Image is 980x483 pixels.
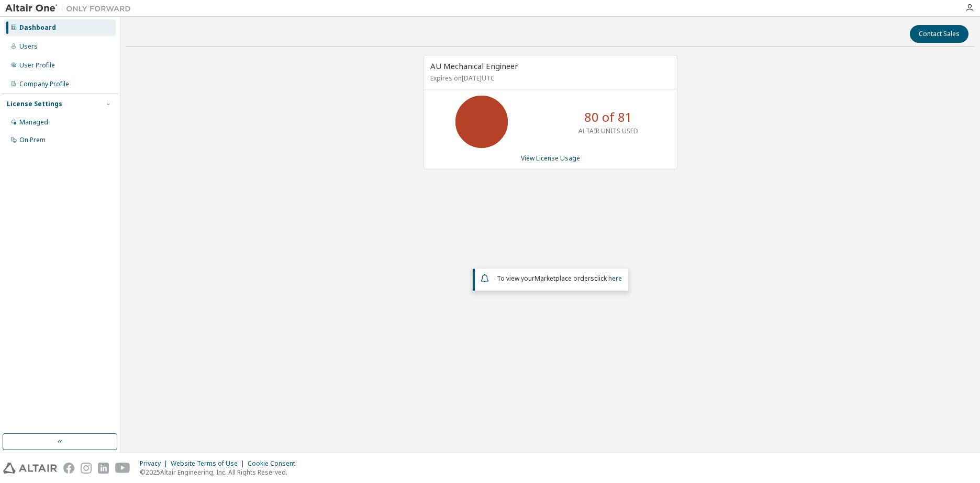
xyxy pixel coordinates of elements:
img: altair_logo.svg [3,463,57,474]
div: Dashboard [19,24,56,32]
p: ALTAIR UNITS USED [578,126,638,135]
div: License Settings [7,100,62,108]
img: youtube.svg [115,463,130,474]
img: facebook.svg [63,463,74,474]
img: linkedin.svg [98,463,109,474]
div: Cookie Consent [248,459,302,468]
img: Altair One [5,3,136,14]
div: Managed [19,118,48,126]
div: Users [19,42,38,51]
button: Contact Sales [910,25,968,43]
p: Expires on [DATE] UTC [430,74,668,83]
span: AU Mechanical Engineer [430,61,518,71]
div: Privacy [140,459,171,468]
span: To view your click [497,274,622,283]
div: User Profile [19,61,55,70]
em: Marketplace orders [534,274,594,283]
div: Website Terms of Use [171,459,248,468]
a: View License Usage [521,154,580,163]
div: Company Profile [19,80,69,88]
div: On Prem [19,136,46,144]
a: here [608,274,622,283]
p: 80 of 81 [584,108,632,126]
p: © 2025 Altair Engineering, Inc. All Rights Reserved. [140,468,302,477]
img: instagram.svg [81,463,92,474]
